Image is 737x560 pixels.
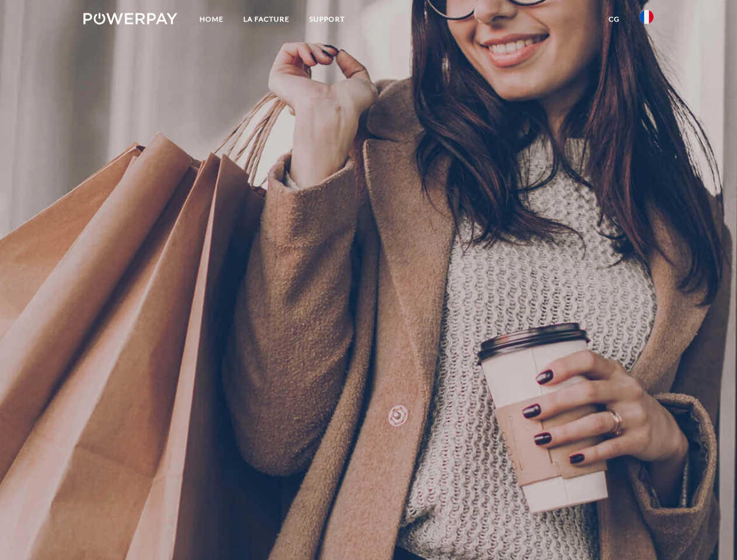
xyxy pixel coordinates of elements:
[83,13,177,24] img: logo-powerpay-white.svg
[640,10,654,24] img: fr
[190,9,233,30] a: Home
[233,9,299,30] a: LA FACTURE
[299,9,355,30] a: Support
[599,9,630,30] a: CG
